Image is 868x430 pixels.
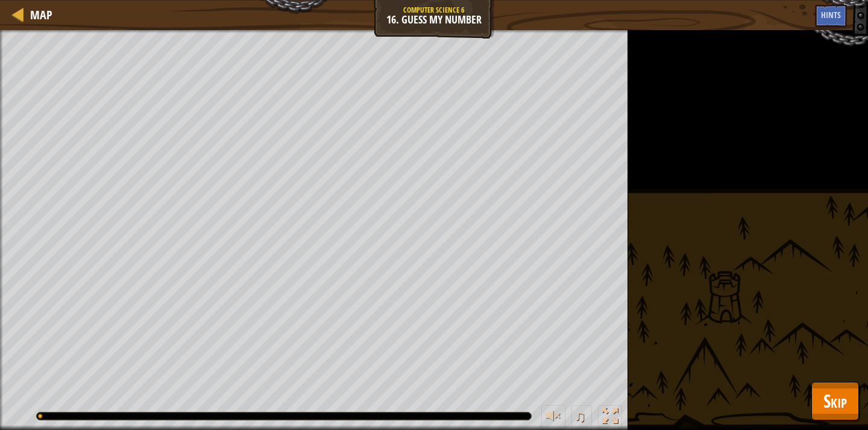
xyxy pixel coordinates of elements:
[574,407,586,425] span: ♫
[821,9,841,20] span: Hints
[24,7,52,23] a: Map
[30,7,52,23] span: Map
[541,405,565,430] button: Adjust volume
[571,405,592,430] button: ♫
[811,382,859,420] button: Skip
[823,388,847,413] span: Skip
[598,405,622,430] button: Toggle fullscreen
